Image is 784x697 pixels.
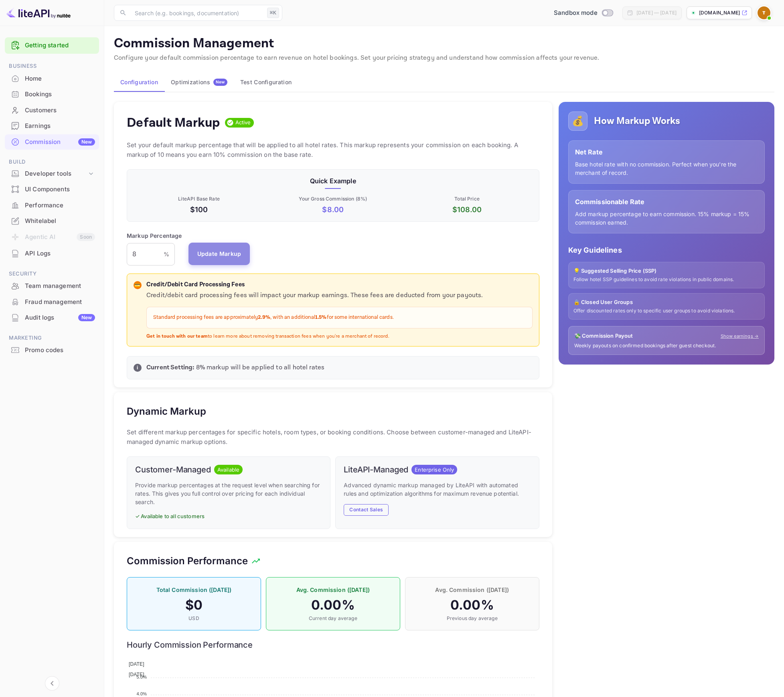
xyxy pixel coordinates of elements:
[25,298,95,307] div: Fraud management
[5,87,99,101] a: Bookings
[5,269,99,278] span: Security
[344,481,531,498] p: Advanced dynamic markup managed by LiteAPI with automated rules and optimization algorithms for m...
[25,346,95,355] div: Promo codes
[573,308,760,314] p: Offer discounted rates only to specific user groups to avoid violations.
[146,291,533,300] p: Credit/debit card processing fees will impact your markup earnings. These fees are deducted from ...
[5,87,99,102] div: Bookings
[5,342,99,357] a: Promo codes
[5,103,99,118] div: Customers
[127,555,248,567] h5: Commission Performance
[411,466,457,474] span: Enterprise Only
[114,73,164,92] button: Configuration
[127,640,539,650] h6: Hourly Commission Performance
[45,676,59,691] button: Collapse navigation
[137,364,138,371] p: i
[134,195,264,203] p: LiteAPI Base Rate
[135,615,253,622] p: USD
[135,513,322,521] p: ✓ Available to all customers
[171,79,227,86] div: Optimizations
[136,674,147,679] tspan: 5.0%
[5,334,99,342] span: Marketing
[554,8,598,18] span: Sandbox mode
[146,280,533,290] p: Credit/Debit Card Processing Fees
[5,198,99,213] div: Performance
[5,134,99,150] div: CommissionNew
[575,210,758,227] p: Add markup percentage to earn commission. 15% markup = 15% commission earned.
[114,53,774,63] p: Configure your default commission percentage to earn revenue on hotel bookings. Set your pricing ...
[153,314,526,322] p: Standard processing fees are approximately , with an additional for some international cards.
[188,243,250,265] button: Update Markup
[135,465,211,474] h6: Customer-Managed
[214,466,243,474] span: Available
[25,90,95,99] div: Bookings
[5,103,99,118] a: Customers
[25,138,95,147] div: Commission
[413,586,531,594] p: Avg. Commission ([DATE])
[135,597,253,613] h4: $ 0
[78,138,95,146] div: New
[267,195,398,203] p: Your Gross Commission ( 8 %)
[572,114,584,128] p: 💰
[5,294,99,310] div: Fraud management
[5,37,99,54] div: Getting started
[136,691,147,696] tspan: 4.0%
[267,8,279,18] div: ⌘K
[6,6,71,19] img: LiteAPI logo
[5,62,99,71] span: Business
[5,182,99,197] div: UI Components
[575,147,758,157] p: Net Rate
[5,246,99,261] div: API Logs
[5,71,99,86] a: Home
[146,363,194,372] strong: Current Setting:
[5,198,99,213] a: Performance
[78,314,95,321] div: New
[25,217,95,226] div: Whitelabel
[5,310,99,325] a: Audit logsNew
[232,119,254,127] span: Active
[573,276,760,283] p: Follow hotel SSP guidelines to avoid rate violations in public domains.
[267,204,398,215] p: $ 8.00
[127,428,539,447] p: Set different markup percentages for specific hotels, room types, or booking conditions. Choose b...
[135,481,322,506] p: Provide markup percentages at the request level when searching for rates. This gives you full con...
[25,41,95,50] a: Getting started
[127,243,164,265] input: 0
[575,197,758,207] p: Commissionable Rate
[127,140,539,160] p: Set your default markup percentage that will be applied to all hotel rates. This markup represent...
[127,115,220,131] h4: Default Markup
[5,278,99,293] a: Team management
[5,310,99,326] div: Audit logsNew
[25,122,95,131] div: Earnings
[5,278,99,294] div: Team management
[573,298,760,306] p: 🔒 Closed User Groups
[699,9,740,16] p: [DOMAIN_NAME]
[25,201,95,210] div: Performance
[573,267,760,275] p: 💡 Suggested Selling Price (SSP)
[146,363,533,373] p: 8 % markup will be applied to all hotel rates
[146,333,533,340] p: to learn more about removing transaction fees when you're a merchant of record.
[5,118,99,133] a: Earnings
[274,586,392,594] p: Avg. Commission ([DATE])
[413,597,531,613] h4: 0.00 %
[146,333,208,339] strong: Get in touch with our team
[213,79,227,85] span: New
[127,231,182,240] p: Markup Percentage
[25,185,95,194] div: UI Components
[401,195,532,203] p: Total Price
[551,8,616,18] div: Switch to Production mode
[135,586,253,594] p: Total Commission ([DATE])
[315,314,327,321] strong: 1.5%
[344,465,408,474] h6: LiteAPI-Managed
[130,5,264,21] input: Search (e.g. bookings, documentation)
[574,332,633,340] p: 💸 Commission Payout
[594,115,680,128] h5: How Markup Works
[344,504,389,516] button: Contact Sales
[413,615,531,622] p: Previous day average
[5,294,99,309] a: Fraud management
[721,333,759,340] a: Show earnings →
[25,313,95,322] div: Audit logs
[25,74,95,83] div: Home
[5,134,99,149] a: CommissionNew
[5,246,99,261] a: API Logs
[5,182,99,197] a: UI Components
